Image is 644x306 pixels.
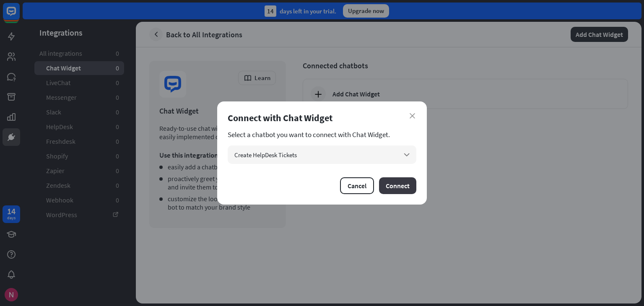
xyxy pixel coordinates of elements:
button: Cancel [340,177,374,194]
button: Open LiveChat chat widget [7,3,32,29]
i: arrow_down [402,150,411,159]
i: close [410,113,415,119]
button: Connect [379,177,416,194]
span: Create HelpDesk Tickets [234,151,297,159]
div: Connect with Chat Widget [228,112,416,124]
section: Select a chatbot you want to connect with Chat Widget. [228,130,416,139]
